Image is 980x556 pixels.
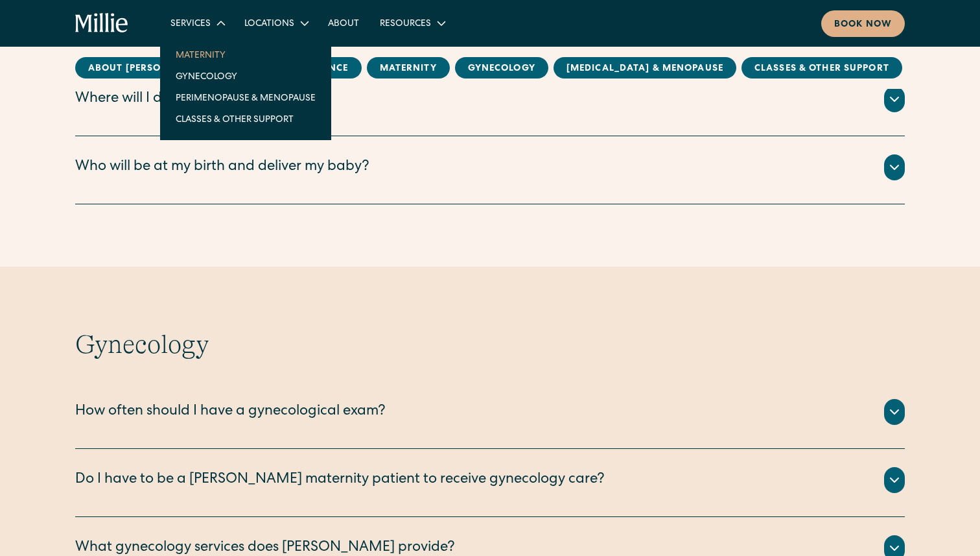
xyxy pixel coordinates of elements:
div: How often should I have a gynecological exam? [75,402,386,423]
div: Locations [234,12,318,34]
a: [MEDICAL_DATA] & Menopause [554,57,736,79]
a: Book now [821,10,905,37]
div: Book now [834,18,892,32]
div: Resources [380,18,431,31]
div: Locations [244,18,294,31]
nav: Services [160,34,331,140]
div: Services [160,12,234,34]
div: Who will be at my birth and deliver my baby? [75,157,369,178]
a: MAternity [367,57,450,79]
a: About [PERSON_NAME] [75,57,220,79]
div: Services [170,18,211,31]
div: Do I have to be a [PERSON_NAME] maternity patient to receive gynecology care? [75,470,605,491]
div: Resources [369,12,454,34]
a: Gynecology [165,66,326,87]
a: Classes & Other Support [165,108,326,130]
a: Maternity [165,44,326,66]
a: Gynecology [455,57,548,79]
div: Where will I deliver? [75,89,204,110]
a: home [75,13,129,34]
a: Classes & Other Support [741,57,902,79]
a: Perimenopause & Menopause [165,87,326,108]
h2: Gynecology [75,329,905,360]
a: About [318,12,369,34]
